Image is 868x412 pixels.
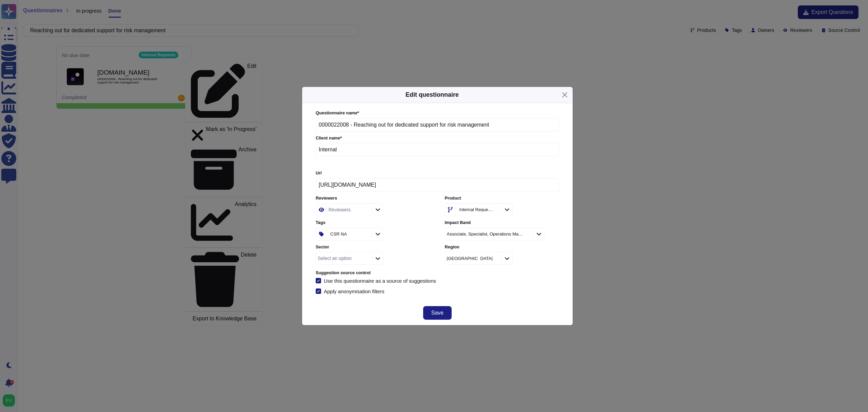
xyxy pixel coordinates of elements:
span: Save [431,310,443,316]
input: Online platform url [316,178,559,192]
label: Tags [316,221,430,225]
div: Reviewers [329,207,351,212]
label: Sector [316,245,430,249]
label: Client name [316,136,559,141]
div: Associate, Specialist, Operations Manager [447,232,525,236]
div: Select an option [318,256,352,261]
label: Region [445,245,559,249]
div: Apply anonymisation filters [324,289,386,294]
label: Questionnaire name [316,111,559,115]
div: [GEOGRAPHIC_DATA] [447,256,493,261]
div: CSR NA [330,232,347,236]
input: Enter company name of the client [316,143,559,156]
input: Enter questionnaire name [316,118,559,132]
label: Impact Band [445,221,559,225]
button: Save [423,306,452,320]
div: Use this questionnaire as a source of suggestions [324,278,436,283]
div: Internal Requests [459,207,493,212]
label: Suggestion source control [316,271,559,275]
label: Product [445,196,559,201]
h5: Edit questionnaire [406,90,459,99]
label: Url [316,171,559,175]
label: Reviewers [316,196,430,201]
button: Close [559,90,570,100]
